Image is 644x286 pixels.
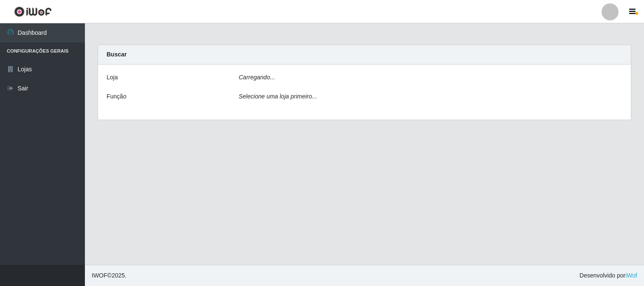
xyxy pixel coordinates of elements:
[107,73,118,82] label: Loja
[579,271,637,280] span: Desenvolvido por
[92,271,127,280] span: © 2025 .
[239,93,317,100] i: Selecione uma loja primeiro...
[92,272,107,279] span: IWOF
[625,272,637,279] a: iWof
[14,6,52,17] img: CoreUI Logo
[107,92,127,101] label: Função
[107,51,127,58] strong: Buscar
[239,74,275,81] i: Carregando...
